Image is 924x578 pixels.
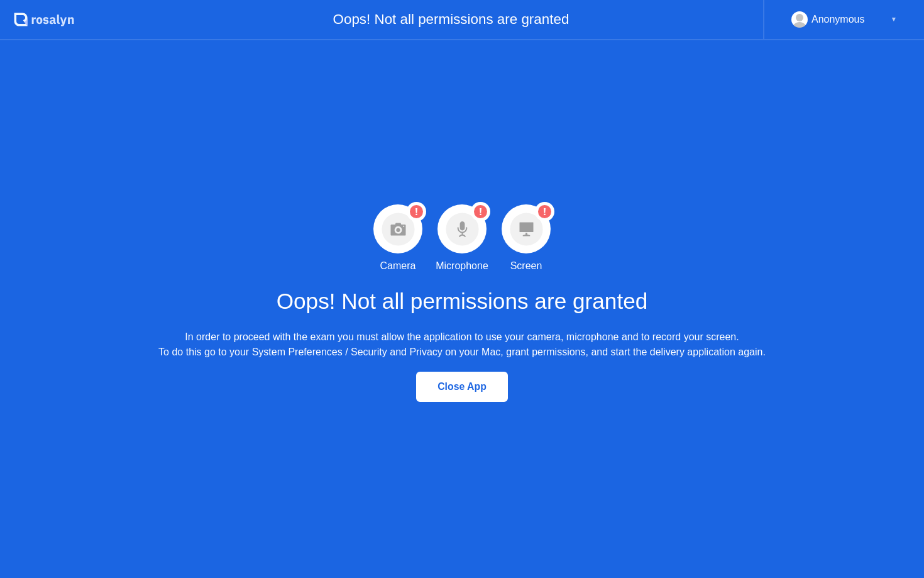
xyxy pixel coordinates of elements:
div: Screen [510,258,542,274]
div: Camera [380,258,416,274]
div: In order to proceed with the exam you must allow the application to use your camera, microphone a... [158,330,766,360]
button: Close App [416,372,508,402]
div: Anonymous [811,11,865,28]
div: Close App [420,381,504,392]
div: Microphone [436,258,488,274]
h1: Oops! Not all permissions are granted [277,285,648,318]
div: ▼ [891,11,897,28]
